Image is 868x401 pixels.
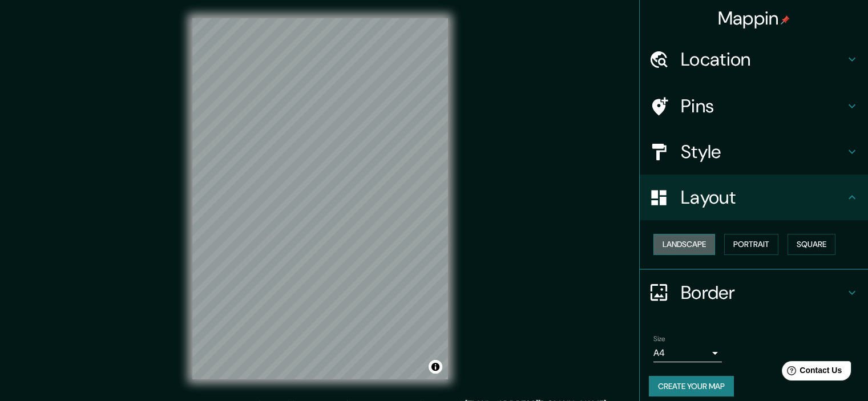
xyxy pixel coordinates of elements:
canvas: Map [192,18,448,379]
h4: Border [681,281,845,304]
div: Border [640,270,868,315]
button: Toggle attribution [429,360,442,374]
button: Portrait [724,234,778,255]
img: pin-icon.png [781,15,790,25]
button: Landscape [653,234,715,255]
div: Style [640,129,868,175]
label: Size [653,334,665,343]
h4: Style [681,140,845,163]
button: Create your map [649,376,734,397]
h4: Mappin [718,7,790,30]
h4: Layout [681,186,845,209]
div: Pins [640,83,868,129]
div: A4 [653,344,722,362]
button: Square [788,234,835,255]
div: Location [640,37,868,82]
h4: Pins [681,95,845,118]
div: Layout [640,175,868,220]
iframe: Help widget launcher [766,357,855,388]
h4: Location [681,48,845,71]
